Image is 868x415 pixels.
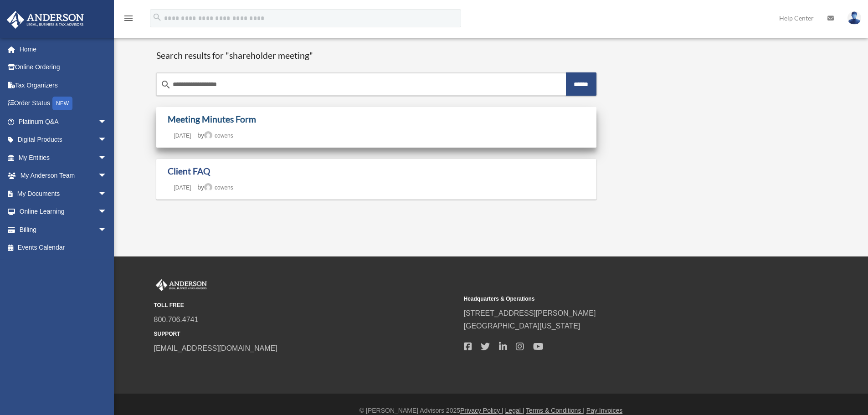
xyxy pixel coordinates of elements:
a: Meeting Minutes Form [168,114,256,124]
i: search [160,79,171,90]
img: User Pic [847,11,861,25]
a: Billingarrow_drop_down [6,220,121,239]
a: [STREET_ADDRESS][PERSON_NAME] [464,309,596,317]
span: arrow_drop_down [98,149,116,167]
a: Platinum Q&Aarrow_drop_down [6,113,121,131]
a: cowens [204,184,233,191]
img: Anderson Advisors Platinum Portal [154,279,209,291]
a: Client FAQ [168,166,210,176]
a: My Anderson Teamarrow_drop_down [6,167,121,185]
a: Digital Productsarrow_drop_down [6,131,121,149]
a: Online Ordering [6,58,121,77]
a: Legal | [505,407,524,414]
span: arrow_drop_down [98,203,116,221]
span: by [197,132,233,139]
a: Online Learningarrow_drop_down [6,203,121,221]
h1: Search results for "shareholder meeting" [156,50,597,61]
i: menu [123,13,134,24]
a: [DATE] [168,184,198,191]
a: Privacy Policy | [460,407,503,414]
a: My Entitiesarrow_drop_down [6,149,121,167]
span: arrow_drop_down [98,184,116,203]
a: My Documentsarrow_drop_down [6,184,121,203]
a: Terms & Conditions | [526,407,585,414]
a: Events Calendar [6,239,121,257]
a: 800.706.4741 [154,316,199,323]
small: SUPPORT [154,329,457,339]
a: Order StatusNEW [6,94,121,113]
a: [DATE] [168,133,198,139]
a: Pay Invoices [586,407,622,414]
i: search [152,12,162,22]
span: arrow_drop_down [98,131,116,149]
a: Tax Organizers [6,76,121,94]
a: cowens [204,133,233,139]
a: Home [6,40,116,58]
span: arrow_drop_down [98,167,116,185]
img: Anderson Advisors Platinum Portal [4,11,87,29]
div: NEW [52,97,72,110]
a: [EMAIL_ADDRESS][DOMAIN_NAME] [154,344,277,352]
span: by [197,184,233,191]
a: menu [123,16,134,24]
a: [GEOGRAPHIC_DATA][US_STATE] [464,322,580,330]
span: arrow_drop_down [98,220,116,239]
small: TOLL FREE [154,301,457,310]
span: arrow_drop_down [98,113,116,131]
small: Headquarters & Operations [464,294,767,304]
